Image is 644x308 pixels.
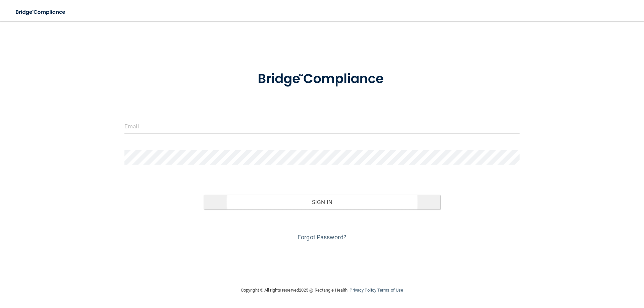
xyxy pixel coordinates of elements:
[124,119,520,134] input: Email
[377,288,403,293] a: Terms of Use
[10,5,72,19] img: bridge_compliance_login_screen.278c3ca4.svg
[298,234,346,241] a: Forgot Password?
[244,62,400,97] img: bridge_compliance_login_screen.278c3ca4.svg
[350,288,376,293] a: Privacy Policy
[204,195,441,209] button: Sign In
[200,280,444,301] div: Copyright © All rights reserved 2025 @ Rectangle Health | |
